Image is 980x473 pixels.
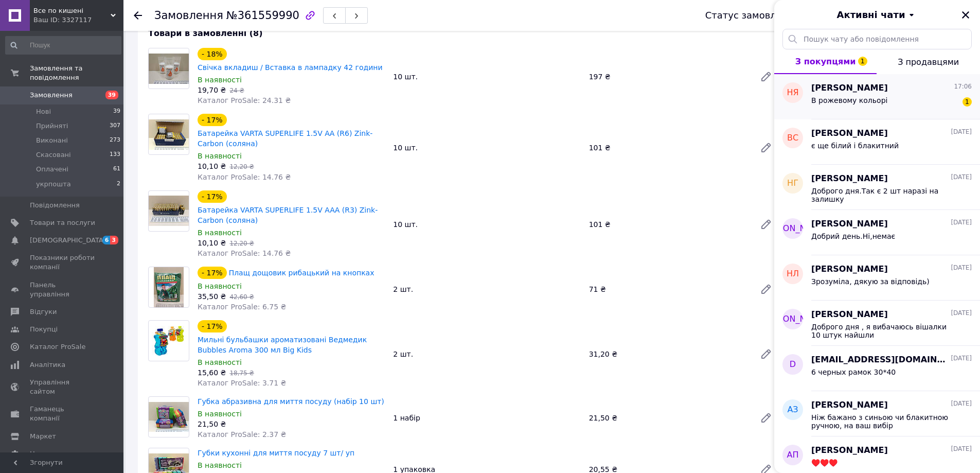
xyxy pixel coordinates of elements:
span: [DEMOGRAPHIC_DATA] [30,236,106,245]
span: [PERSON_NAME] [811,218,888,230]
span: [PERSON_NAME] [759,313,827,325]
button: [PERSON_NAME][PERSON_NAME][DATE]Добрий день.Ні,немає [774,210,980,255]
img: Плащ дощовик рибацький на кнопках [154,267,184,307]
span: 42,60 ₴ [229,293,254,301]
input: Пошук [5,36,121,55]
span: 39 [105,91,118,99]
span: Каталог ProSale [30,342,85,352]
span: [DATE] [951,218,972,227]
button: Активні чати [803,8,951,22]
a: Губка абразивна для миття посуду (набір 10 шт) [198,397,384,406]
img: Батарейка VARTA SUPERLIFE 1.5V AА (R6) Zink-Carbon (соляна) [149,119,189,150]
span: Маркет [30,432,56,441]
span: З покупцями [795,57,856,66]
div: 2 шт. [389,282,584,296]
span: Замовлення [154,9,223,22]
div: 197 ₴ [585,69,752,84]
span: Активні чати [836,8,905,22]
span: Прийняті [36,121,68,131]
div: - 17% [198,190,227,203]
a: Редагувати [756,279,776,300]
span: [DATE] [951,399,972,408]
button: Закрити [959,9,972,21]
a: Свічка вкладиш / Вставка в лампадку 42 години [198,63,383,72]
a: Редагувати [756,214,776,235]
div: 10 шт. [389,217,584,232]
div: Ваш ID: 3327117 [33,15,123,25]
span: 61 [113,165,120,174]
span: Аналітика [30,360,65,370]
a: Редагувати [756,408,776,428]
span: 12,20 ₴ [229,163,254,170]
span: Панель управління [30,281,95,299]
div: 1 набір [389,411,584,425]
span: З продавцями [898,57,959,67]
span: [PERSON_NAME] [811,82,888,94]
span: 10,10 ₴ [198,239,226,247]
span: НЯ [787,87,798,99]
span: d [790,359,796,371]
span: Каталог ProSale: 3.71 ₴ [198,379,286,387]
span: 307 [110,121,120,131]
span: Замовлення [30,91,73,100]
div: Статус замовлення [705,10,800,21]
div: - 18% [198,48,227,60]
div: 21,50 ₴ [585,411,752,425]
button: З продавцями [877,49,980,74]
span: 133 [110,150,120,160]
span: АЗ [787,404,798,416]
span: [PERSON_NAME] [811,309,888,321]
input: Пошук чату або повідомлення [782,29,972,49]
span: [DATE] [951,264,972,272]
span: [PERSON_NAME] [759,223,827,235]
button: З покупцями1 [774,49,877,74]
span: В наявності [198,229,242,237]
span: 6 черных рамок 30*40 [811,368,896,376]
span: Покупці [30,325,58,334]
span: ВС [787,132,798,144]
span: Відгуки [30,307,57,317]
span: [DATE] [951,128,972,136]
img: Свічка вкладиш / Вставка в лампадку 42 години [149,54,189,84]
span: Замовлення та повідомлення [30,64,123,82]
span: 273 [110,136,120,145]
img: Батарейка VARTA SUPERLIFE 1.5V AAА (R3) Zink-Carbon (соляна) [149,196,189,226]
a: Редагувати [756,66,776,87]
span: 1 [858,57,867,66]
span: Доброго дня.Так є 2 шт наразі на залишку [811,187,957,203]
a: Плащ дощовик рибацький на кнопках [229,269,375,277]
span: 35,50 ₴ [198,292,226,301]
span: [PERSON_NAME] [811,445,888,457]
button: d[EMAIL_ADDRESS][DOMAIN_NAME][DATE]6 черных рамок 30*40 [774,346,980,391]
span: Каталог ProSale: 2.37 ₴ [198,430,286,439]
span: [PERSON_NAME] [811,264,888,275]
span: Повідомлення [30,201,80,210]
span: Гаманець компанії [30,405,95,423]
span: 6 [102,236,111,244]
span: В наявності [198,410,242,418]
span: [PERSON_NAME] [811,128,888,139]
span: [PERSON_NAME] [811,173,888,185]
span: [PERSON_NAME] [811,399,888,411]
div: 21,50 ₴ [198,419,385,429]
span: В рожевому кольорі [811,96,887,104]
img: Губка абразивна для миття посуду (набір 10 шт) [149,402,189,432]
a: Мильні бульбашки ароматизовані Ведмедик Bubbles Aroma 300 мл Big Kids [198,336,367,354]
span: Показники роботи компанії [30,253,95,272]
span: Доброго дня , я вибачаюсь вішалки 10 штук найшли [811,323,957,339]
span: 24 ₴ [229,87,244,94]
span: В наявності [198,152,242,160]
span: Каталог ProSale: 14.76 ₴ [198,249,291,257]
img: Мильні бульбашки ароматизовані Ведмедик Bubbles Aroma 300 мл Big Kids [149,326,189,356]
span: Зрозуміла, дякую за відповідь) [811,277,930,286]
span: ♥️♥️♥️ [811,459,838,467]
div: 101 ₴ [585,141,752,155]
span: 39 [113,107,120,116]
span: Налаштування [30,449,82,459]
button: НЛ[PERSON_NAME][DATE]Зрозуміла, дякую за відповідь) [774,255,980,301]
button: НЯ[PERSON_NAME]17:06В рожевому кольорі1 [774,74,980,119]
span: 12,20 ₴ [229,240,254,247]
span: Добрий день.Ні,немає [811,232,895,240]
span: 2 [117,180,120,189]
span: В наявності [198,76,242,84]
